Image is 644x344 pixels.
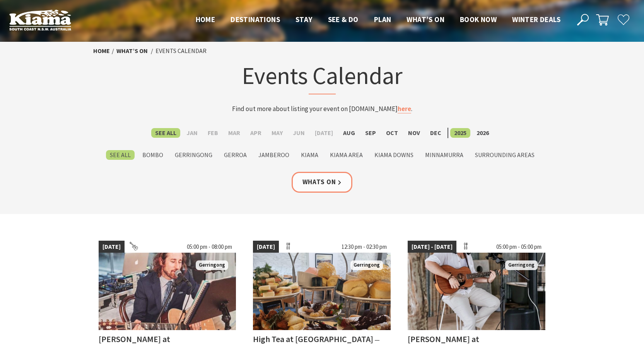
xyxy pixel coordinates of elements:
[253,253,391,330] img: High Tea
[155,46,207,56] li: Events Calendar
[183,241,236,253] span: 05:00 pm - 08:00 pm
[398,104,411,113] a: here
[204,128,222,138] label: Feb
[171,150,216,160] label: Gerringong
[268,128,287,138] label: May
[426,128,445,138] label: Dec
[328,15,359,24] span: See & Do
[371,150,417,160] label: Kiama Downs
[450,128,470,138] label: 2025
[292,172,353,192] a: Whats On
[407,15,444,24] span: What’s On
[374,15,391,24] span: Plan
[9,9,71,31] img: Kiama Logo
[138,150,167,160] label: Bombo
[183,128,202,138] label: Jan
[408,253,545,330] img: Tayvin Martins
[404,128,424,138] label: Nov
[408,241,456,253] span: [DATE] - [DATE]
[246,128,265,138] label: Apr
[196,260,228,270] span: Gerringong
[382,128,402,138] label: Oct
[505,260,538,270] span: Gerringong
[231,15,280,24] span: Destinations
[196,15,215,24] span: Home
[116,47,148,55] a: What’s On
[171,60,474,94] h1: Events Calendar
[188,14,568,26] nav: Main Menu
[350,260,383,270] span: Gerringong
[99,253,236,330] img: Anthony Hughes
[255,150,293,160] label: Jamberoo
[106,150,135,160] label: See All
[361,128,380,138] label: Sep
[220,150,251,160] label: Gerroa
[224,128,244,138] label: Mar
[421,150,467,160] label: Minnamurra
[296,15,313,24] span: Stay
[471,150,538,160] label: Surrounding Areas
[151,128,180,138] label: See All
[297,150,322,160] label: Kiama
[512,15,560,24] span: Winter Deals
[339,128,359,138] label: Aug
[492,241,545,253] span: 05:00 pm - 05:00 pm
[93,47,110,55] a: Home
[171,104,474,114] p: Find out more about listing your event on [DOMAIN_NAME] .
[253,241,279,253] span: [DATE]
[326,150,367,160] label: Kiama Area
[473,128,493,138] label: 2026
[311,128,337,138] label: [DATE]
[338,241,391,253] span: 12:30 pm - 02:30 pm
[460,15,497,24] span: Book now
[99,241,125,253] span: [DATE]
[289,128,309,138] label: Jun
